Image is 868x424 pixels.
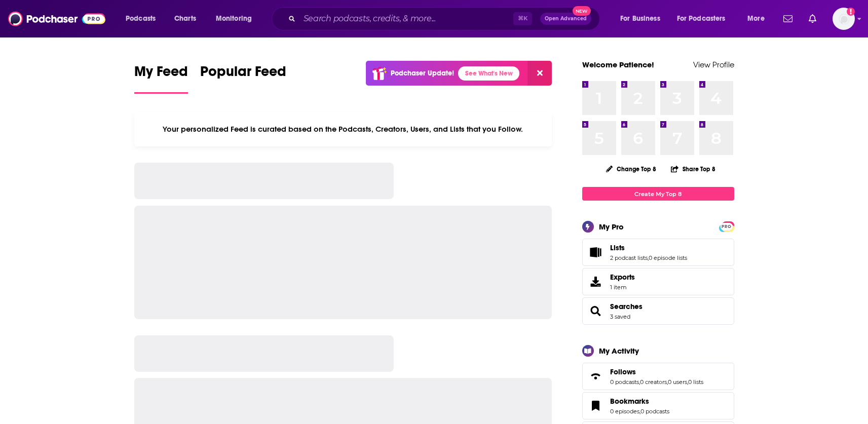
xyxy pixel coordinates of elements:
[586,245,606,259] a: Lists
[610,367,636,376] span: Follows
[610,284,635,291] span: 1 item
[639,378,640,386] span: ,
[721,223,733,230] span: PRO
[586,275,606,289] span: Exports
[610,378,639,386] a: 0 podcasts
[687,378,688,386] span: ,
[582,239,734,266] span: Lists
[668,378,687,386] a: 0 users
[779,10,797,27] a: Show notifications dropdown
[168,11,202,27] a: Charts
[740,11,777,27] button: open menu
[667,378,668,386] span: ,
[582,187,734,201] a: Create My Top 8
[610,408,639,415] a: 0 episodes
[600,163,663,175] button: Change Top 8
[677,12,726,26] span: For Podcasters
[174,12,196,26] span: Charts
[391,69,454,78] p: Podchaser Update!
[573,6,591,16] span: New
[586,369,606,383] a: Follows
[582,392,734,419] span: Bookmarks
[281,7,610,30] div: Search podcasts, credits, & more...
[648,254,649,261] span: ,
[216,12,252,26] span: Monitoring
[688,378,703,386] a: 0 lists
[610,273,635,282] span: Exports
[833,8,855,30] button: Show profile menu
[134,63,188,86] span: My Feed
[613,11,673,27] button: open menu
[582,60,654,69] a: Welcome Patience!
[540,13,591,25] button: Open AdvancedNew
[670,11,740,27] button: open menu
[640,408,669,415] a: 0 podcasts
[134,112,552,146] div: Your personalized Feed is curated based on the Podcasts, Creators, Users, and Lists that you Follow.
[620,12,660,26] span: For Business
[586,399,606,413] a: Bookmarks
[833,8,855,30] span: Logged in as patiencebaldacci
[209,11,265,27] button: open menu
[119,11,169,27] button: open menu
[639,408,640,415] span: ,
[299,11,513,27] input: Search podcasts, credits, & more...
[126,12,156,26] span: Podcasts
[513,12,532,25] span: ⌘ K
[670,159,716,179] button: Share Top 8
[640,378,667,386] a: 0 creators
[610,313,630,320] a: 3 saved
[610,302,643,311] a: Searches
[582,363,734,390] span: Follows
[599,222,624,232] div: My Pro
[610,243,687,252] a: Lists
[610,397,669,406] a: Bookmarks
[747,12,765,26] span: More
[545,16,587,21] span: Open Advanced
[610,254,648,261] a: 2 podcast lists
[649,254,687,261] a: 0 episode lists
[458,66,519,81] a: See What's New
[586,304,606,318] a: Searches
[805,10,820,27] a: Show notifications dropdown
[8,9,105,28] img: Podchaser - Follow, Share and Rate Podcasts
[610,243,625,252] span: Lists
[610,397,649,406] span: Bookmarks
[833,8,855,30] img: User Profile
[134,63,188,94] a: My Feed
[693,60,734,69] a: View Profile
[599,346,639,356] div: My Activity
[721,222,733,230] a: PRO
[847,8,855,16] svg: Add a profile image
[582,297,734,325] span: Searches
[200,63,286,94] a: Popular Feed
[200,63,286,86] span: Popular Feed
[582,268,734,295] a: Exports
[610,367,703,376] a: Follows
